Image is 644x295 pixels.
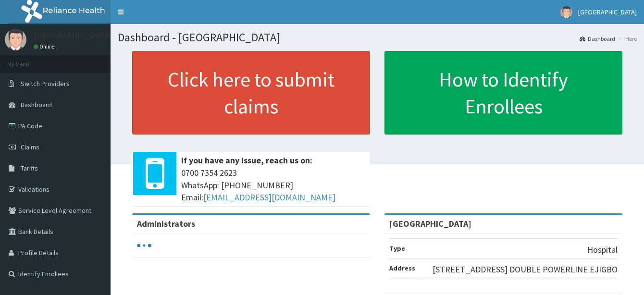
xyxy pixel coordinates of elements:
[389,264,415,272] b: Address
[616,35,637,43] li: Here
[137,238,151,253] svg: audio-loading
[34,31,113,40] p: [GEOGRAPHIC_DATA]
[560,6,572,18] img: User Image
[21,164,38,172] span: Tariffs
[181,155,312,166] b: If you have any issue, reach us on:
[21,143,39,151] span: Claims
[433,263,618,276] p: [STREET_ADDRESS] DOUBLE POWERLINE EJIGBO
[587,244,618,256] p: Hospital
[34,43,57,50] a: Online
[21,100,52,109] span: Dashboard
[389,218,471,229] strong: [GEOGRAPHIC_DATA]
[203,192,335,203] a: [EMAIL_ADDRESS][DOMAIN_NAME]
[384,51,622,135] a: How to Identify Enrollees
[580,35,615,43] a: Dashboard
[137,218,195,229] b: Administrators
[118,31,637,44] h1: Dashboard - [GEOGRAPHIC_DATA]
[5,29,26,50] img: User Image
[181,167,365,204] span: 0700 7354 2623 WhatsApp: [PHONE_NUMBER] Email:
[21,79,70,88] span: Switch Providers
[132,51,370,135] a: Click here to submit claims
[389,244,405,253] b: Type
[578,8,637,16] span: [GEOGRAPHIC_DATA]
